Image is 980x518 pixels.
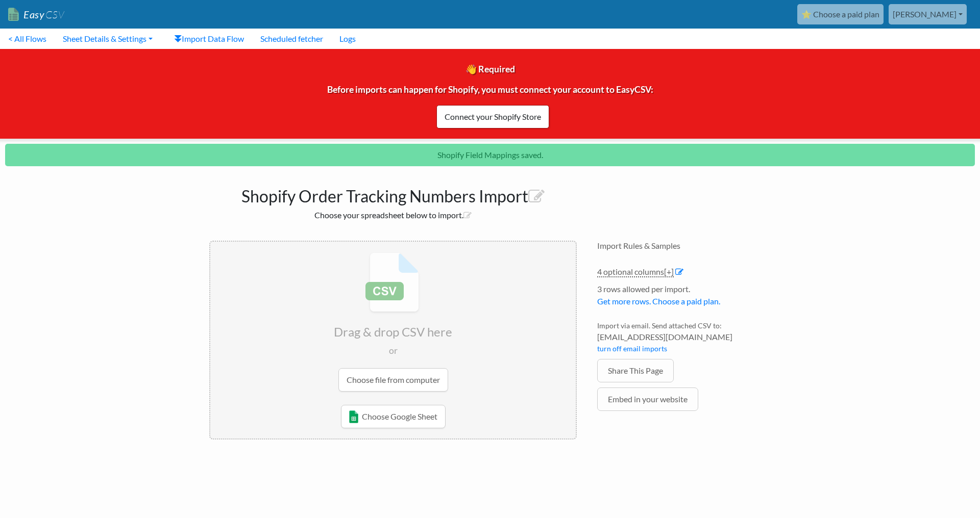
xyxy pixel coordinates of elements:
span: [EMAIL_ADDRESS][DOMAIN_NAME] [597,331,771,343]
a: Get more rows. Choose a paid plan. [597,296,720,306]
a: turn off email imports [597,344,667,353]
li: 3 rows allowed per import. [597,283,771,313]
span: 👋 Required Before imports can happen for Shopify, you must connect your account to EasyCSV: [327,64,653,119]
span: [+] [664,267,674,276]
h4: Import Rules & Samples [597,241,771,250]
a: Scheduled fetcher [252,29,331,49]
a: Sheet Details & Settings [55,29,161,49]
a: Embed in your website [597,387,698,411]
a: 4 optional columns[+] [597,267,674,277]
span: CSV [44,8,64,21]
a: Share This Page [597,359,674,382]
a: Logs [331,29,364,49]
li: Import via email. Send attached CSV to: [597,320,771,359]
a: [PERSON_NAME] [889,4,967,24]
a: Choose Google Sheet [341,405,446,428]
p: Shopify Field Mappings saved. [5,144,975,166]
a: EasyCSV [8,4,64,25]
h2: Choose your spreadsheet below to import. [209,210,577,220]
h1: Shopify Order Tracking Numbers Import [209,182,577,206]
a: Import Data Flow [166,29,252,49]
a: Connect your Shopify Store [436,105,549,128]
a: ⭐ Choose a paid plan [797,4,884,24]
